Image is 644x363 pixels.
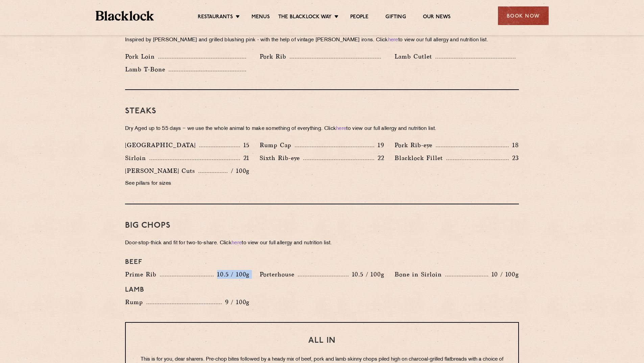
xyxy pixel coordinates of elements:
[336,126,346,131] a: here
[125,107,519,116] h3: Steaks
[385,14,406,21] a: Gifting
[374,154,384,162] p: 22
[498,6,549,25] div: Book Now
[388,38,398,43] a: here
[395,270,445,279] p: Bone in Sirloin
[395,153,446,163] p: Blacklock Fillet
[125,124,519,134] p: Dry Aged up to 55 days − we use the whole animal to make something of everything. Click to view o...
[214,270,249,279] p: 10.5 / 100g
[260,270,298,279] p: Porterhouse
[395,52,435,61] p: Lamb Cutlet
[240,154,250,162] p: 21
[260,153,303,163] p: Sixth Rib-eye
[139,336,505,345] h3: All In
[96,11,154,21] img: BL_Textured_Logo-footer-cropped.svg
[509,141,519,150] p: 18
[228,166,249,175] p: / 100g
[260,140,295,150] p: Rump Cap
[125,286,519,294] h4: Lamb
[350,14,368,21] a: People
[374,141,384,150] p: 19
[423,14,451,21] a: Our News
[125,36,519,45] p: Inspired by [PERSON_NAME] and grilled blushing pink - with the help of vintage [PERSON_NAME] iron...
[125,166,198,176] p: [PERSON_NAME] Cuts
[260,52,290,61] p: Pork Rib
[125,239,519,248] p: Door-stop-thick and fit for two-to-share. Click to view our full allergy and nutrition list.
[125,270,160,279] p: Prime Rib
[125,153,149,163] p: Sirloin
[125,140,199,150] p: [GEOGRAPHIC_DATA]
[509,154,519,162] p: 23
[252,14,270,21] a: Menus
[222,298,250,307] p: 9 / 100g
[125,258,519,266] h4: Beef
[488,270,519,279] p: 10 / 100g
[125,179,249,188] p: See pillars for sizes
[349,270,384,279] p: 10.5 / 100g
[125,297,146,307] p: Rump
[278,14,332,21] a: The Blacklock Way
[240,141,250,150] p: 15
[198,14,233,21] a: Restaurants
[232,241,242,246] a: here
[125,221,519,230] h3: Big Chops
[125,52,158,61] p: Pork Loin
[395,140,436,150] p: Pork Rib-eye
[125,65,169,74] p: Lamb T-Bone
